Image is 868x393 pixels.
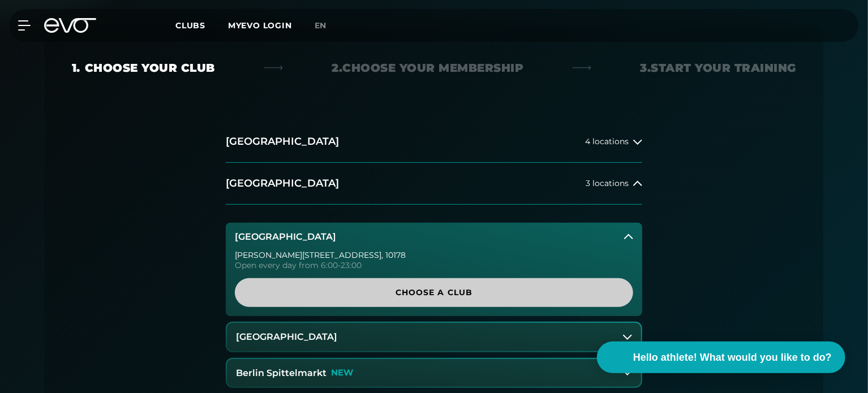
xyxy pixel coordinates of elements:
font: [PERSON_NAME][STREET_ADDRESS] [235,250,381,260]
font: Start your training [651,61,797,75]
a: Clubs [175,20,228,31]
font: [GEOGRAPHIC_DATA] [226,135,339,148]
font: locations [592,136,629,146]
font: Choose your club [85,61,215,75]
font: [GEOGRAPHIC_DATA] [235,231,336,242]
font: [GEOGRAPHIC_DATA] [226,177,339,189]
font: locations [592,178,629,188]
font: 4 [585,136,590,146]
button: Berlin SpittelmarktNEW [227,359,641,387]
font: Choose your membership [342,61,523,75]
button: [GEOGRAPHIC_DATA]3 locations [226,163,642,205]
font: 3. [641,61,651,75]
button: [GEOGRAPHIC_DATA] [227,323,641,351]
font: 3 [586,178,590,188]
font: 1. [72,61,80,75]
a: MYEVO LOGIN [228,20,292,31]
button: [GEOGRAPHIC_DATA]4 locations [226,121,642,163]
font: Choose a club [396,287,473,297]
a: Choose a club [235,278,633,307]
font: Open every day from 6:00-23:00 [235,260,362,270]
font: 2. [332,61,342,75]
font: , 10178 [381,250,406,260]
font: NEW [331,367,353,378]
button: [GEOGRAPHIC_DATA] [226,223,642,251]
font: Clubs [175,20,205,31]
a: en [315,19,341,32]
font: Berlin Spittelmarkt [236,368,326,378]
button: Hello athlete! What would you like to do? [597,342,845,373]
font: [GEOGRAPHIC_DATA] [236,331,337,342]
font: Hello athlete! What would you like to do? [633,352,832,363]
font: en [315,20,327,31]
